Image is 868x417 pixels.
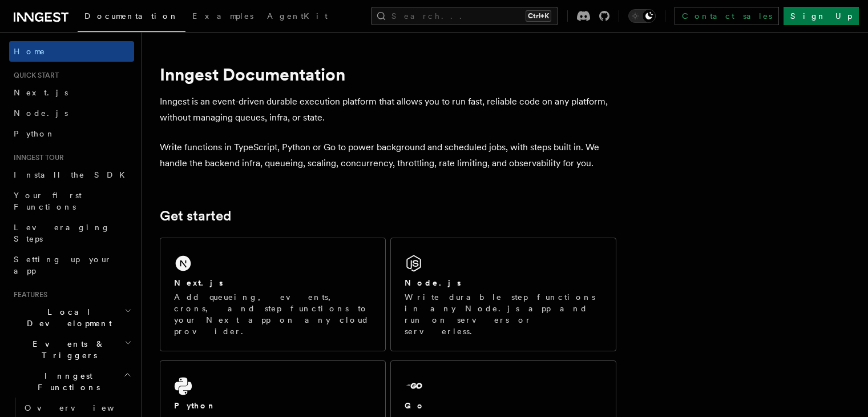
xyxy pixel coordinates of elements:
[9,41,134,62] a: Home
[160,94,616,126] p: Inngest is an event-driven durable execution platform that allows you to run fast, reliable code ...
[14,46,46,57] span: Home
[675,7,779,25] a: Contact sales
[405,277,461,288] h2: Node.js
[174,291,372,337] p: Add queueing, events, crons, and step functions to your Next app on any cloud provider.
[9,217,134,249] a: Leveraging Steps
[9,71,59,80] span: Quick start
[14,191,82,211] span: Your first Functions
[784,7,859,25] a: Sign Up
[9,366,134,398] button: Inngest Functions
[628,9,656,23] button: Toggle dark mode
[192,11,253,21] span: Examples
[84,11,179,21] span: Documentation
[9,185,134,217] a: Your first Functions
[405,400,425,411] h2: Go
[14,129,55,138] span: Python
[9,249,134,281] a: Setting up your app
[160,139,616,171] p: Write functions in TypeScript, Python or Go to power background and scheduled jobs, with steps bu...
[260,3,334,31] a: AgentKit
[9,153,64,162] span: Inngest tour
[371,7,558,25] button: Search...Ctrl+K
[160,64,616,85] h1: Inngest Documentation
[160,208,231,224] a: Get started
[14,170,132,179] span: Install the SDK
[9,165,134,185] a: Install the SDK
[405,291,602,337] p: Write durable step functions in any Node.js app and run on servers or serverless.
[9,123,134,144] a: Python
[14,255,112,275] span: Setting up your app
[14,88,68,97] span: Next.js
[9,370,123,393] span: Inngest Functions
[9,334,134,366] button: Events & Triggers
[267,11,328,21] span: AgentKit
[174,277,223,288] h2: Next.js
[185,3,260,31] a: Examples
[9,103,134,123] a: Node.js
[9,338,124,361] span: Events & Triggers
[9,290,47,299] span: Features
[14,109,68,118] span: Node.js
[160,238,386,351] a: Next.jsAdd queueing, events, crons, and step functions to your Next app on any cloud provider.
[174,400,216,411] h2: Python
[78,3,185,32] a: Documentation
[25,403,142,412] span: Overview
[526,10,551,22] kbd: Ctrl+K
[390,238,616,351] a: Node.jsWrite durable step functions in any Node.js app and run on servers or serverless.
[9,302,134,334] button: Local Development
[9,82,134,103] a: Next.js
[9,306,124,329] span: Local Development
[14,223,110,243] span: Leveraging Steps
